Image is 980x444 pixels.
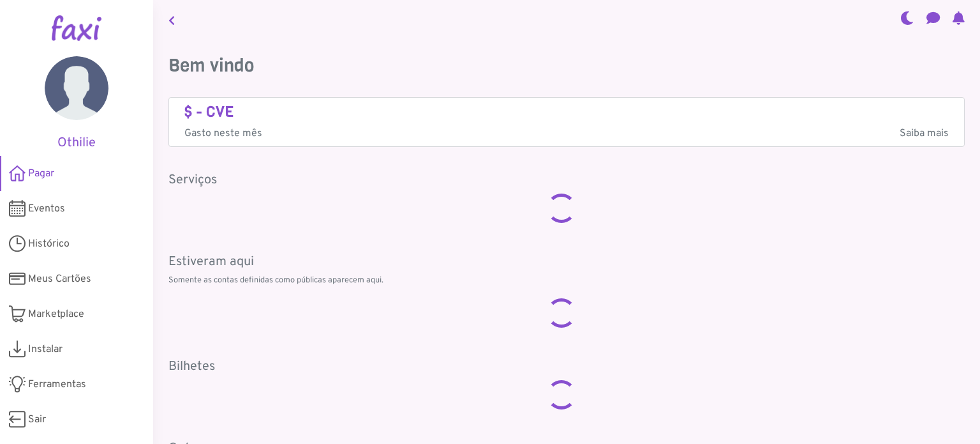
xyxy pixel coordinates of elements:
span: Histórico [28,236,70,252]
h5: Bilhetes [168,359,965,374]
h5: Serviços [168,172,965,188]
span: Meus Cartões [28,272,91,287]
span: Ferramentas [28,377,86,392]
a: Othilie [19,56,134,151]
p: Somente as contas definidas como públicas aparecem aqui. [168,275,965,287]
h5: Othilie [19,135,134,151]
span: Sair [28,412,46,427]
a: $ - CVE Gasto neste mêsSaiba mais [184,103,949,142]
span: Saiba mais [900,126,949,141]
h5: Estiveram aqui [168,254,965,270]
span: Marketplace [28,307,84,322]
span: Instalar [28,342,63,357]
span: Pagar [28,166,54,181]
h4: $ - CVE [184,103,949,121]
h3: Bem vindo [168,55,965,77]
p: Gasto neste mês [184,126,949,141]
span: Eventos [28,201,65,217]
